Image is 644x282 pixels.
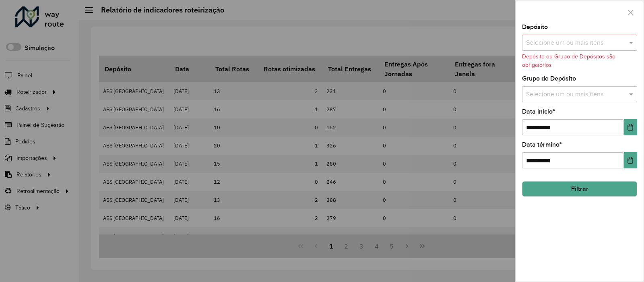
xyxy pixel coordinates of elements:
[522,74,576,83] label: Grupo de Depósito
[624,119,637,135] button: Choose Date
[624,152,637,168] button: Choose Date
[522,54,615,68] formly-validation-message: Depósito ou Grupo de Depósitos são obrigatórios
[522,107,555,116] label: Data início
[522,181,637,197] button: Filtrar
[522,140,562,149] label: Data término
[522,22,548,32] label: Depósito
